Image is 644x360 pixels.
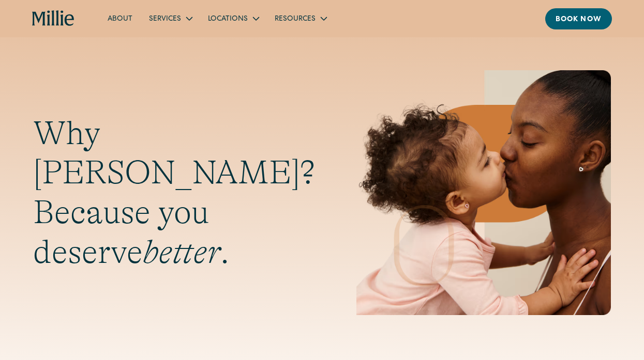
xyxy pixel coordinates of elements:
[275,14,316,25] div: Resources
[99,10,141,27] a: About
[545,8,612,29] a: Book now
[200,10,266,27] div: Locations
[149,14,181,25] div: Services
[356,70,611,315] img: Mother and baby sharing a kiss, highlighting the emotional bond and nurturing care at the heart o...
[32,10,74,27] a: home
[143,233,220,271] em: better
[266,10,334,27] div: Resources
[556,14,602,25] div: Book now
[208,14,248,25] div: Locations
[141,10,200,27] div: Services
[33,114,315,272] h1: Why [PERSON_NAME]? Because you deserve .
